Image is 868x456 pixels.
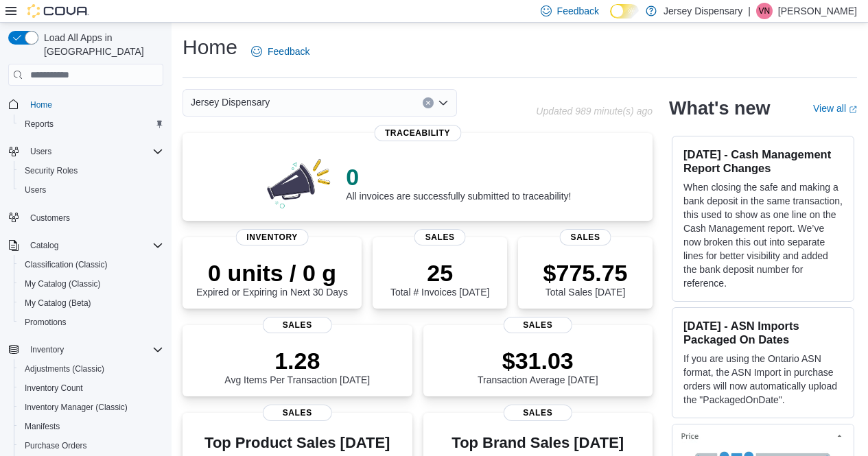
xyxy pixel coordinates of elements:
button: Users [3,142,169,161]
span: Classification (Classic) [19,256,163,273]
button: Users [14,180,169,200]
button: My Catalog (Classic) [14,274,169,293]
img: 0 [263,155,335,210]
span: Reports [25,119,54,130]
div: Avg Items Per Transaction [DATE] [224,347,370,385]
span: My Catalog (Classic) [25,278,101,289]
span: My Catalog (Beta) [19,295,163,311]
a: Inventory Manager (Classic) [19,399,133,416]
h2: What's new [669,97,770,119]
span: Inventory [25,341,163,358]
div: Transaction Average [DATE] [478,347,598,385]
span: Users [19,182,163,198]
span: Home [25,95,163,112]
p: | [748,3,751,19]
span: Inventory [235,229,309,245]
span: Sales [263,405,331,421]
span: Adjustments (Classic) [19,361,163,377]
span: Inventory [30,344,64,355]
div: Expired or Expiring in Next 30 Days [196,259,348,298]
span: Promotions [19,314,163,331]
span: Sales [263,317,331,333]
button: Inventory Count [14,379,169,398]
span: Sales [504,317,572,333]
div: Total # Invoices [DATE] [390,259,489,298]
p: Jersey Dispensary [664,3,742,19]
a: Home [25,97,58,113]
button: Inventory Manager (Classic) [14,398,169,417]
a: Promotions [19,314,72,331]
span: Sales [560,229,611,245]
span: Home [30,99,52,110]
span: Users [25,184,46,195]
p: 1.28 [224,347,370,374]
span: Customers [25,209,163,226]
button: Reports [14,115,169,134]
a: Purchase Orders [19,437,93,454]
span: Feedback [268,45,309,58]
span: Catalog [30,240,58,251]
a: My Catalog (Classic) [19,276,106,292]
span: Adjustments (Classic) [25,363,104,374]
span: Traceability [374,125,461,141]
button: Classification (Classic) [14,255,169,274]
button: Inventory [25,341,69,358]
span: Manifests [19,418,163,435]
span: Sales [414,229,466,245]
button: Open list of options [438,97,449,108]
button: Promotions [14,313,169,332]
span: Inventory Manager (Classic) [19,399,163,416]
a: Classification (Classic) [19,256,113,273]
div: Total Sales [DATE] [543,259,628,298]
span: VN [759,3,771,19]
span: Sales [504,405,572,421]
span: Dark Mode [610,19,611,19]
span: Classification (Classic) [25,259,108,270]
p: [PERSON_NAME] [778,3,857,19]
span: My Catalog (Beta) [25,298,91,309]
button: Security Roles [14,161,169,180]
span: Inventory Count [25,383,83,394]
span: Inventory Manager (Classic) [25,402,128,413]
p: 25 [390,259,489,287]
p: Updated 989 minute(s) ago [536,106,653,117]
button: My Catalog (Beta) [14,293,169,313]
span: Reports [19,116,163,132]
a: Inventory Count [19,380,89,396]
p: 0 units / 0 g [196,259,348,287]
button: Catalog [3,236,169,255]
button: Users [25,143,57,160]
span: Security Roles [25,165,78,176]
button: Clear input [423,97,434,108]
a: My Catalog (Beta) [19,295,97,311]
span: Inventory Count [19,380,163,396]
p: 0 [346,163,571,191]
span: My Catalog (Classic) [19,276,163,292]
img: Cova [27,4,89,18]
span: Purchase Orders [19,437,163,454]
a: Manifests [19,418,65,435]
button: Adjustments (Classic) [14,359,169,379]
a: Reports [19,116,59,132]
p: $31.03 [478,347,598,374]
button: Inventory [3,340,169,359]
a: Users [19,182,51,198]
div: Vinny Nguyen [756,3,773,19]
span: Security Roles [19,163,163,179]
a: Feedback [246,38,315,65]
a: Adjustments (Classic) [19,361,110,377]
p: If you are using the Ontario ASN format, the ASN Import in purchase orders will now automatically... [683,352,843,407]
span: Catalog [25,237,163,254]
button: Customers [3,208,169,228]
h3: [DATE] - ASN Imports Packaged On Dates [683,319,843,346]
h3: Top Brand Sales [DATE] [451,435,624,451]
h1: Home [183,34,237,61]
a: Customers [25,210,75,226]
span: Load All Apps in [GEOGRAPHIC_DATA] [38,31,163,58]
button: Catalog [25,237,64,254]
button: Home [3,94,169,114]
span: Customers [30,213,70,224]
span: Feedback [557,4,599,18]
h3: Top Product Sales [DATE] [193,435,401,451]
div: All invoices are successfully submitted to traceability! [346,163,571,202]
